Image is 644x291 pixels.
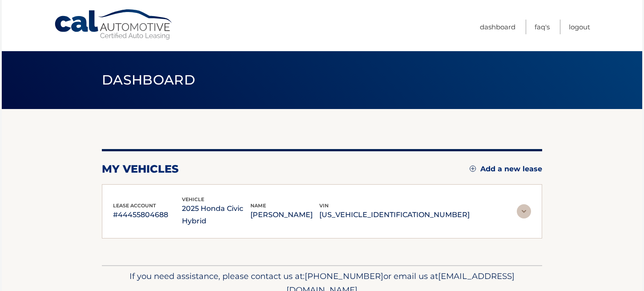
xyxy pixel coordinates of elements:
span: lease account [113,202,156,209]
img: accordion-rest.svg [517,204,531,218]
p: [PERSON_NAME] [250,209,319,221]
a: Add a new lease [470,165,542,174]
a: Dashboard [480,20,515,34]
p: 2025 Honda Civic Hybrid [182,202,251,227]
a: Logout [569,20,590,34]
p: [US_VEHICLE_IDENTIFICATION_NUMBER] [319,209,470,221]
span: vehicle [182,196,204,202]
img: add.svg [470,166,476,172]
p: #44455804688 [113,209,182,221]
span: name [250,202,266,209]
a: FAQ's [535,20,550,34]
span: Dashboard [102,72,195,88]
span: [PHONE_NUMBER] [305,271,383,281]
h2: my vehicles [102,162,179,176]
span: vin [319,202,329,209]
a: Cal Automotive [54,9,174,40]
